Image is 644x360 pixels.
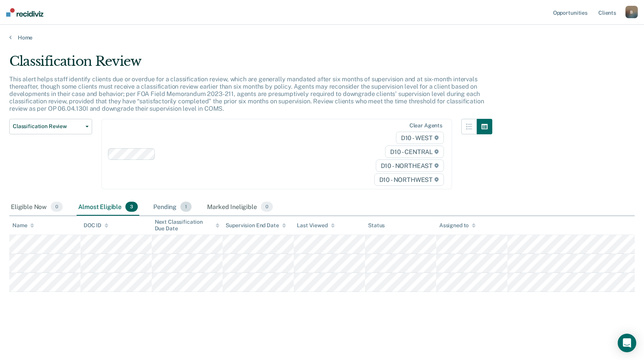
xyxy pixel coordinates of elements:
div: Marked Ineligible0 [206,199,274,216]
span: 0 [51,202,63,212]
div: Assigned to [439,222,476,229]
span: D10 - NORTHEAST [376,159,444,172]
span: Classification Review [13,123,82,130]
div: Eligible Now0 [9,199,64,216]
a: Home [9,34,635,41]
span: D10 - CENTRAL [385,146,444,158]
span: 3 [125,202,138,212]
div: Open Intercom Messenger [618,334,636,352]
div: Name [12,222,34,229]
div: Pending1 [152,199,193,216]
span: D10 - NORTHWEST [374,173,444,186]
div: Clear agents [409,122,442,129]
div: Supervision End Date [226,222,286,229]
span: D10 - WEST [396,132,444,144]
div: Next Classification Due Date [155,219,220,232]
span: 1 [180,202,192,212]
button: Classification Review [9,119,92,134]
p: This alert helps staff identify clients due or overdue for a classification review, which are gen... [9,75,484,113]
div: Classification Review [9,53,492,75]
button: B [625,6,638,18]
div: Status [368,222,385,229]
div: DOC ID [84,222,108,229]
div: Last Viewed [297,222,334,229]
div: Almost Eligible3 [77,199,139,216]
span: 0 [261,202,273,212]
img: Recidiviz [6,8,43,17]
